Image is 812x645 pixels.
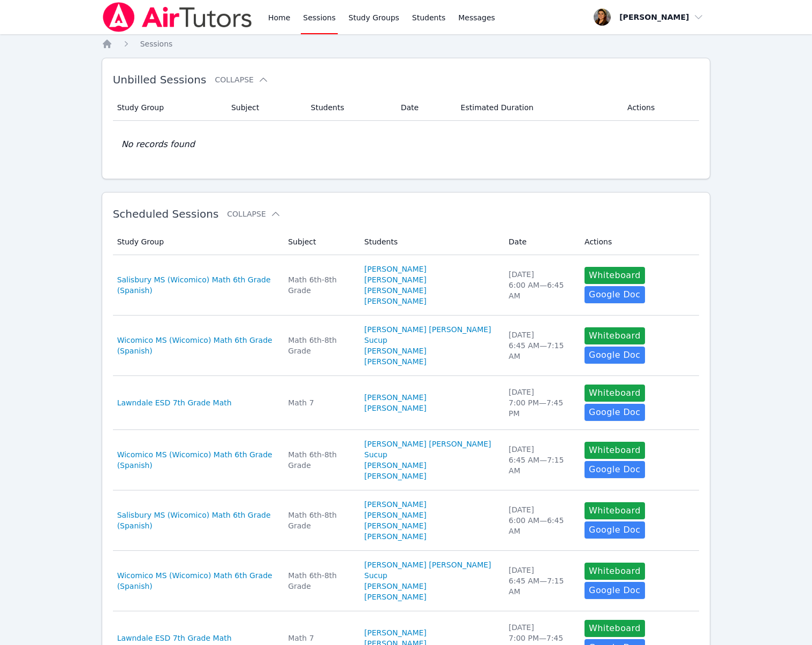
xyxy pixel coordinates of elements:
a: [PERSON_NAME] [365,403,427,413]
a: [PERSON_NAME] [365,345,427,356]
a: Google Doc [585,404,644,421]
th: Students [305,95,394,121]
a: [PERSON_NAME] [365,296,427,306]
a: [PERSON_NAME] [365,285,427,296]
a: [PERSON_NAME] [365,520,427,531]
span: Messages [458,12,495,23]
a: [PERSON_NAME] [365,592,427,602]
a: [PERSON_NAME] [365,581,427,592]
tr: Lawndale ESD 7th Grade MathMath 7[PERSON_NAME][PERSON_NAME][DATE]7:00 PM—7:45 PMWhiteboardGoogle Doc [113,376,700,430]
div: [DATE] 6:00 AM — 6:45 AM [509,269,572,301]
div: [DATE] 6:45 AM — 7:15 AM [509,329,572,362]
a: Salisbury MS (Wicomico) Math 6th Grade (Spanish) [117,274,276,296]
th: Students [358,229,503,255]
a: Lawndale ESD 7th Grade Math [117,633,232,643]
div: Math 6th-8th Grade [288,570,351,592]
div: [DATE] 7:00 PM — 7:45 PM [509,387,572,419]
a: [PERSON_NAME] [PERSON_NAME] Sucup [365,559,496,581]
div: [DATE] 6:45 AM — 7:15 AM [509,565,572,597]
th: Date [394,95,454,121]
button: Whiteboard [585,385,645,402]
nav: Breadcrumb [102,39,711,49]
span: Unbilled Sessions [113,73,207,86]
th: Estimated Duration [454,95,621,121]
a: Sessions [140,39,173,49]
div: [DATE] 6:45 AM — 7:15 AM [509,444,572,476]
th: Subject [282,229,358,255]
button: Whiteboard [585,563,645,580]
tr: Wicomico MS (Wicomico) Math 6th Grade (Spanish)Math 6th-8th Grade[PERSON_NAME] [PERSON_NAME] Sucu... [113,430,700,490]
a: [PERSON_NAME] [365,471,427,481]
a: Google Doc [585,286,644,303]
td: No records found [113,121,700,168]
a: Google Doc [585,461,644,478]
span: Scheduled Sessions [113,208,219,220]
a: [PERSON_NAME] [365,510,427,520]
tr: Wicomico MS (Wicomico) Math 6th Grade (Spanish)Math 6th-8th Grade[PERSON_NAME] [PERSON_NAME] Sucu... [113,316,700,376]
a: [PERSON_NAME] [365,274,427,285]
button: Whiteboard [585,620,645,637]
tr: Salisbury MS (Wicomico) Math 6th Grade (Spanish)Math 6th-8th Grade[PERSON_NAME][PERSON_NAME][PERS... [113,490,700,551]
th: Study Group [113,95,225,121]
button: Whiteboard [585,267,645,284]
a: Google Doc [585,521,644,539]
a: [PERSON_NAME] [365,392,427,403]
div: Math 6th-8th Grade [288,510,351,531]
th: Actions [578,229,699,255]
button: Whiteboard [585,502,645,519]
a: Salisbury MS (Wicomico) Math 6th Grade (Spanish) [117,510,276,531]
div: Math 7 [288,397,351,408]
button: Collapse [227,209,280,219]
a: Google Doc [585,347,644,364]
th: Date [502,229,578,255]
a: [PERSON_NAME] [PERSON_NAME] Sucup [365,439,496,460]
a: [PERSON_NAME] [365,356,427,367]
a: Wicomico MS (Wicomico) Math 6th Grade (Spanish) [117,335,276,356]
th: Subject [225,95,305,121]
a: Google Doc [585,582,644,599]
button: Whiteboard [585,442,645,459]
a: [PERSON_NAME] [365,531,427,542]
button: Whiteboard [585,327,645,344]
tr: Wicomico MS (Wicomico) Math 6th Grade (Spanish)Math 6th-8th Grade[PERSON_NAME] [PERSON_NAME] Sucu... [113,551,700,611]
th: Study Group [113,229,282,255]
div: Math 6th-8th Grade [288,274,351,296]
a: Wicomico MS (Wicomico) Math 6th Grade (Spanish) [117,570,276,592]
button: Collapse [215,74,268,85]
img: Air Tutors [102,2,253,32]
a: Lawndale ESD 7th Grade Math [117,397,232,408]
div: Math 6th-8th Grade [288,335,351,356]
a: [PERSON_NAME] [365,499,427,510]
a: [PERSON_NAME] [PERSON_NAME] Sucup [365,324,496,345]
a: [PERSON_NAME] [365,627,427,638]
tr: Salisbury MS (Wicomico) Math 6th Grade (Spanish)Math 6th-8th Grade[PERSON_NAME][PERSON_NAME][PERS... [113,255,700,316]
a: [PERSON_NAME] [365,460,427,471]
div: Math 7 [288,633,351,643]
a: [PERSON_NAME] [365,264,427,274]
a: Wicomico MS (Wicomico) Math 6th Grade (Spanish) [117,449,276,471]
span: Sessions [140,40,173,48]
th: Actions [621,95,699,121]
div: [DATE] 6:00 AM — 6:45 AM [509,504,572,536]
div: Math 6th-8th Grade [288,449,351,471]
